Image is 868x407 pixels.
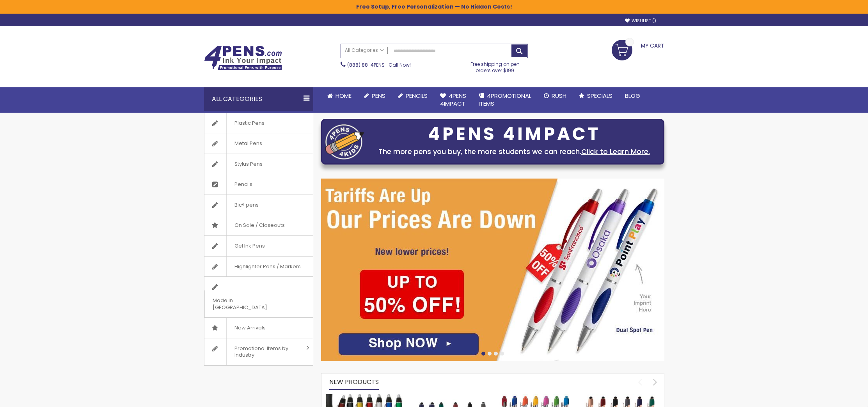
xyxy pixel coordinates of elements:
span: Pencils [226,174,260,195]
a: 4Pens4impact [434,87,472,113]
div: next [648,375,662,389]
a: The Barton Custom Pens Special Offer [325,394,403,400]
span: New Products [329,377,379,386]
div: All Categories [204,87,313,111]
a: Ellipse Softy Brights with Stylus Pen - Laser [497,394,575,400]
span: Pens [372,92,385,100]
a: Pens [358,87,392,104]
span: Gel Ink Pens [226,236,273,256]
a: Blog [619,87,646,104]
a: Rush [538,87,573,104]
span: 4PROMOTIONAL ITEMS [479,92,531,108]
a: Made in [GEOGRAPHIC_DATA] [204,277,313,317]
a: All Categories [341,44,388,57]
span: Specials [587,92,612,100]
a: Home [321,87,358,104]
span: 4Pens 4impact [440,92,466,108]
a: Pencils [392,87,434,104]
img: 4Pens Custom Pens and Promotional Products [204,46,282,71]
a: Click to Learn More. [581,147,650,156]
div: prev [633,375,647,389]
a: 4PROMOTIONALITEMS [472,87,538,113]
span: Rush [552,92,566,100]
a: Stylus Pens [204,154,313,174]
span: Made in [GEOGRAPHIC_DATA] [204,290,293,317]
span: On Sale / Closeouts [226,215,293,235]
span: Pencils [406,92,428,100]
a: On Sale / Closeouts [204,215,313,235]
div: Free shipping on pen orders over $199 [462,58,528,74]
img: /cheap-promotional-products.html [321,179,664,361]
span: Home [335,92,351,100]
span: Highlighter Pens / Markers [226,257,309,277]
a: (888) 88-4PENS [347,62,385,68]
span: Stylus Pens [226,154,270,174]
div: 4PENS 4IMPACT [368,126,660,142]
a: Pencils [204,174,313,195]
a: Plastic Pens [204,113,313,133]
span: - Call Now! [347,62,411,68]
a: Wishlist [625,18,656,24]
a: Bic® pens [204,195,313,215]
span: Promotional Items by Industry [226,338,304,365]
span: Bic® pens [226,195,266,215]
a: Promotional Items by Industry [204,338,313,365]
span: All Categories [345,47,384,53]
span: Blog [625,92,640,100]
a: Gel Ink Pens [204,236,313,256]
a: Specials [573,87,619,104]
a: Custom Soft Touch Metal Pen - Stylus Top [411,394,489,400]
div: The more pens you buy, the more students we can reach. [368,146,660,157]
a: New Arrivals [204,318,313,338]
a: Ellipse Softy Rose Gold Classic with Stylus Pen - Silver Laser [582,394,660,400]
a: Metal Pens [204,133,313,154]
span: New Arrivals [226,318,273,338]
img: four_pen_logo.png [325,124,364,159]
a: Highlighter Pens / Markers [204,257,313,277]
span: Metal Pens [226,133,270,154]
span: Plastic Pens [226,113,272,133]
